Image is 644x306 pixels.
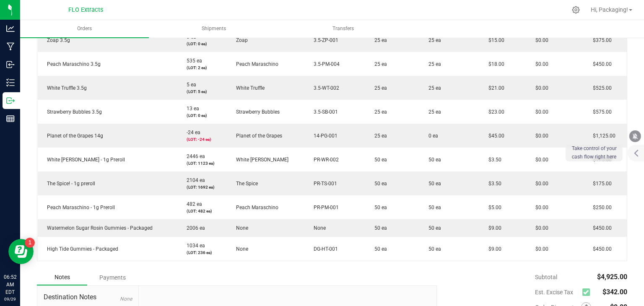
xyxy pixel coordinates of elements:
span: Orders [66,25,103,32]
span: $15.00 [484,37,504,43]
span: $450.00 [589,61,612,67]
span: PR-PM-001 [309,205,339,210]
span: $0.00 [531,61,548,67]
span: $4,925.00 [597,273,627,281]
span: 3.5-ZP-001 [309,37,338,43]
span: None [232,246,248,252]
span: Planet of the Grapes [232,133,282,139]
span: 25 ea [424,61,441,67]
inline-svg: Reports [6,114,15,123]
span: 2446 ea [182,153,205,159]
span: 25 ea [370,37,387,43]
a: Transfers [279,20,408,38]
span: $21.00 [484,85,504,91]
span: 25 ea [370,109,387,115]
span: 50 ea [370,246,387,252]
span: FLO Extracts [68,6,103,13]
span: $5.00 [484,205,501,210]
iframe: Resource center unread badge [25,238,35,248]
span: 25 ea [424,109,441,115]
inline-svg: Manufacturing [6,42,15,51]
span: $575.00 [589,109,612,115]
span: Planet of the Grapes 14g [43,133,103,139]
span: 0 ea [424,133,438,139]
span: $0.00 [531,157,548,163]
span: White [PERSON_NAME] [232,157,288,163]
span: Zoap [232,37,248,43]
span: Subtotal [535,274,557,280]
span: 3.5-PM-004 [309,61,340,67]
span: Strawberry Bubbles [232,109,280,115]
span: $450.00 [589,225,612,231]
span: 50 ea [424,205,441,210]
span: $525.00 [589,85,612,91]
span: 1034 ea [182,243,205,249]
span: 25 ea [370,133,387,139]
span: PR-WR-002 [309,157,339,163]
span: The Spice [232,181,258,187]
p: 06:52 AM EDT [4,273,16,296]
span: Destination Notes [44,292,132,302]
p: (LOT: 2 ea) [182,65,222,71]
inline-svg: Analytics [6,24,15,33]
span: 25 ea [370,85,387,91]
a: Shipments [150,20,278,38]
span: $3.50 [484,157,501,163]
span: None [120,296,132,302]
p: (LOT: 236 ea) [182,249,222,256]
span: 25 ea [370,61,387,67]
span: $0.00 [531,181,548,187]
span: 2006 ea [182,225,205,231]
span: $0.00 [531,133,548,139]
span: Shipments [190,25,237,32]
span: $0.00 [531,246,548,252]
span: 3.5-WT-002 [309,85,339,91]
inline-svg: Inbound [6,60,15,69]
span: Peach Maraschino [232,61,278,67]
p: (LOT: 0 ea) [182,41,222,47]
span: 482 ea [182,201,202,207]
span: Transfers [321,25,365,32]
span: The Spice! - 1g preroll [43,181,95,187]
p: 09/29 [4,296,16,302]
span: $23.00 [484,109,504,115]
span: 3.5-SB-001 [309,109,338,115]
span: $3.50 [484,181,501,187]
p: (LOT: 5 ea) [182,88,222,95]
span: 25 ea [424,85,441,91]
span: $250.00 [589,205,612,210]
span: Watermelon Sugar Rosin Gummies - Packaged [43,225,153,231]
a: Orders [20,20,149,38]
span: Peach Maraschino - 1g Preroll [43,205,115,210]
span: $18.00 [484,61,504,67]
iframe: Resource center [8,239,34,264]
p: (LOT: 0 ea) [182,112,222,119]
span: 5 ea [182,82,196,88]
div: Payments [87,270,138,285]
span: $45.00 [484,133,504,139]
span: $0.00 [531,37,548,43]
span: 14-PG-001 [309,133,338,139]
span: $175.00 [589,181,612,187]
span: $0.00 [531,85,548,91]
span: Est. Excise Tax [535,289,579,296]
span: White Truffle [232,85,265,91]
p: (LOT: 482 ea) [182,208,222,214]
span: 50 ea [424,246,441,252]
span: 50 ea [370,157,387,163]
span: 13 ea [182,106,199,112]
span: 50 ea [370,181,387,187]
span: Zoap 3.5g [43,37,70,43]
span: Calculate excise tax [582,287,594,298]
div: Manage settings [571,6,581,14]
span: Hi, Packaging! [591,6,628,13]
span: 50 ea [424,157,441,163]
span: $9.00 [484,225,501,231]
inline-svg: Inventory [6,78,15,87]
span: $342.00 [602,288,627,296]
span: PR-TS-001 [309,181,337,187]
inline-svg: Outbound [6,96,15,105]
span: White Truffle 3.5g [43,85,87,91]
span: $1,125.00 [589,133,615,139]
